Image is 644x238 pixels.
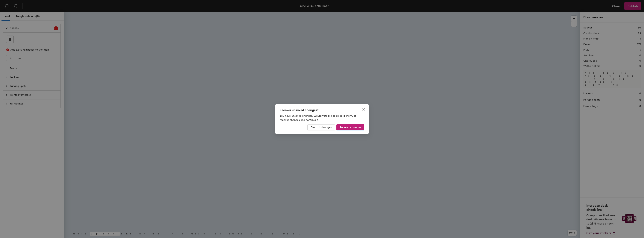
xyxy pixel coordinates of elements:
[307,124,335,130] button: Discard changes
[340,126,361,129] span: Recover changes
[336,124,364,130] button: Recover changes
[361,108,367,111] span: Close
[361,106,367,112] button: Close
[362,108,365,111] span: close
[280,108,364,112] div: Recover unsaved changes?
[311,126,332,129] span: Discard changes
[280,114,356,122] span: You have unsaved changes. Would you like to discard them, or recover changes and continue?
